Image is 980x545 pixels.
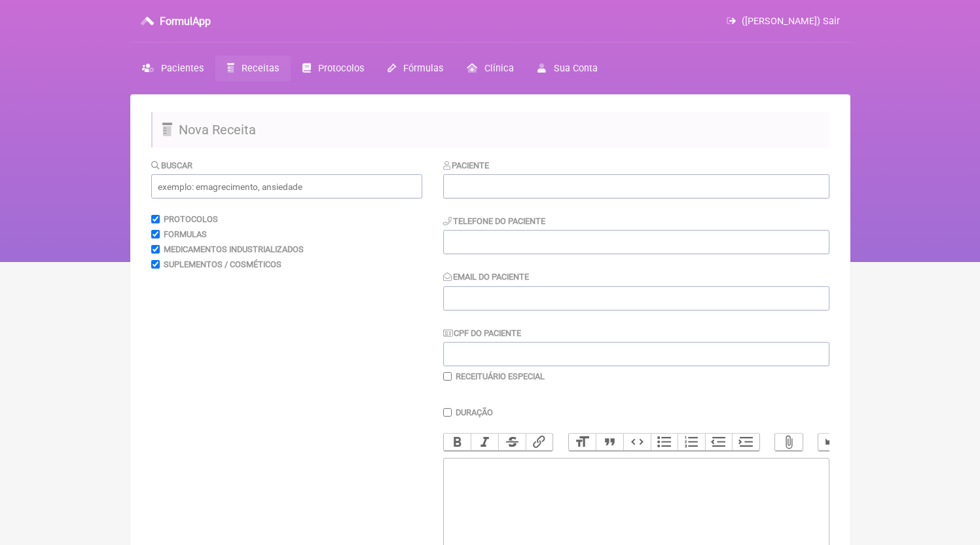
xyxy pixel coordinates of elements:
[455,56,526,81] a: Clínica
[318,63,364,74] span: Protocolos
[215,56,291,81] a: Receitas
[596,434,623,451] button: Quote
[775,434,803,451] button: Attach Files
[443,160,490,170] label: Paciente
[705,434,733,451] button: Decrease Level
[623,434,651,451] button: Code
[164,214,218,224] label: Protocolos
[498,434,526,451] button: Strikethrough
[291,56,376,81] a: Protocolos
[164,259,281,269] label: Suplementos / Cosméticos
[732,434,759,451] button: Increase Level
[484,63,514,74] span: Clínica
[727,16,839,27] a: ([PERSON_NAME]) Sair
[164,244,304,254] label: Medicamentos Industrializados
[164,229,207,239] label: Formulas
[151,160,193,170] label: Buscar
[554,63,598,74] span: Sua Conta
[443,216,546,226] label: Telefone do Paciente
[160,15,211,28] h3: FormulApp
[443,328,522,338] label: CPF do Paciente
[161,63,204,74] span: Pacientes
[678,434,705,451] button: Numbers
[443,272,530,282] label: Email do Paciente
[569,434,596,451] button: Heading
[403,63,443,74] span: Fórmulas
[526,56,609,81] a: Sua Conta
[818,434,846,451] button: Undo
[242,63,279,74] span: Receitas
[376,56,455,81] a: Fórmulas
[444,434,471,451] button: Bold
[456,371,545,381] label: Receituário Especial
[151,174,422,198] input: exemplo: emagrecimento, ansiedade
[526,434,553,451] button: Link
[742,16,840,27] span: ([PERSON_NAME]) Sair
[130,56,215,81] a: Pacientes
[651,434,678,451] button: Bullets
[456,407,493,417] label: Duração
[151,112,829,147] h2: Nova Receita
[471,434,498,451] button: Italic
